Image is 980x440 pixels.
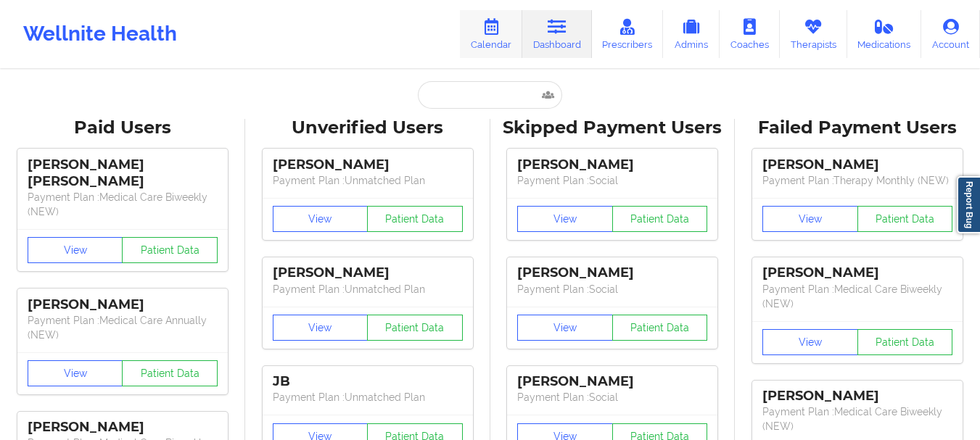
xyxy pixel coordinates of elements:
p: Payment Plan : Social [517,390,707,404]
button: View [28,237,123,263]
div: Unverified Users [255,117,480,139]
div: [PERSON_NAME] [28,419,218,436]
div: [PERSON_NAME] [762,265,952,281]
p: Payment Plan : Medical Care Biweekly (NEW) [28,190,218,219]
p: Payment Plan : Social [517,173,707,188]
div: [PERSON_NAME] [PERSON_NAME] [28,157,218,190]
p: Payment Plan : Medical Care Annually (NEW) [28,313,218,342]
button: Patient Data [122,237,218,263]
p: Payment Plan : Medical Care Biweekly (NEW) [762,282,952,311]
div: [PERSON_NAME] [762,157,952,173]
button: View [28,360,123,386]
a: Medications [847,10,922,58]
div: [PERSON_NAME] [273,157,463,173]
button: View [517,315,613,341]
p: Payment Plan : Unmatched Plan [273,173,463,188]
button: Patient Data [612,206,708,232]
p: Payment Plan : Social [517,282,707,296]
a: Report Bug [957,176,980,233]
div: Skipped Payment Users [501,117,725,139]
a: Dashboard [522,10,592,58]
div: [PERSON_NAME] [762,388,952,404]
button: View [273,315,368,341]
p: Payment Plan : Unmatched Plan [273,282,463,296]
div: [PERSON_NAME] [517,373,707,390]
button: View [273,206,368,232]
div: Paid Users [10,117,235,139]
p: Payment Plan : Medical Care Biweekly (NEW) [762,404,952,433]
button: View [762,329,858,355]
a: Account [921,10,980,58]
div: [PERSON_NAME] [517,157,707,173]
a: Coaches [720,10,780,58]
p: Payment Plan : Unmatched Plan [273,390,463,404]
button: Patient Data [122,360,218,386]
a: Prescribers [592,10,664,58]
button: Patient Data [367,315,463,341]
div: [PERSON_NAME] [28,296,218,313]
a: Calendar [460,10,522,58]
div: JB [273,373,463,390]
button: Patient Data [367,206,463,232]
a: Therapists [780,10,847,58]
button: Patient Data [612,315,708,341]
div: Failed Payment Users [745,117,970,139]
div: [PERSON_NAME] [273,265,463,281]
a: Admins [663,10,720,58]
div: [PERSON_NAME] [517,265,707,281]
button: Patient Data [857,206,953,232]
p: Payment Plan : Therapy Monthly (NEW) [762,173,952,188]
button: View [762,206,858,232]
button: Patient Data [857,329,953,355]
button: View [517,206,613,232]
